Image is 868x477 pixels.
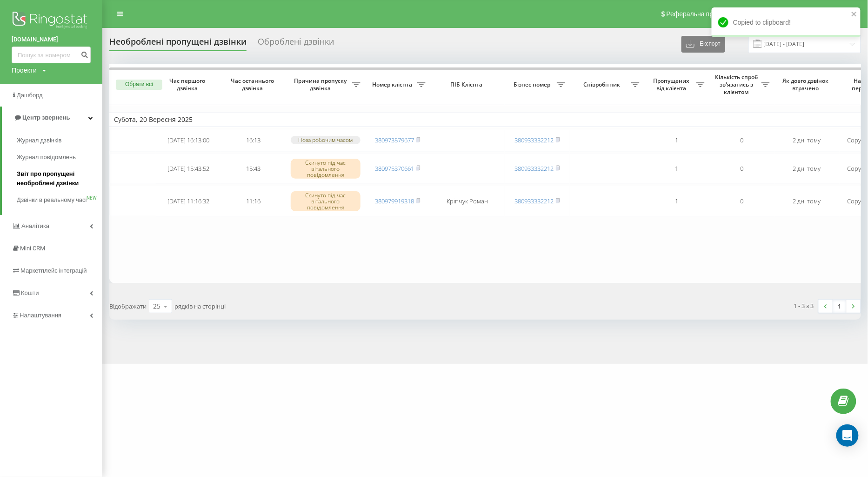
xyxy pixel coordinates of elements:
td: 1 [644,154,709,184]
td: 2 дні тому [775,154,840,184]
span: Номер клієнта [370,81,417,88]
td: 15:43 [221,154,286,184]
div: Необроблені пропущені дзвінки [109,37,247,51]
td: 1 [644,129,709,152]
td: [DATE] 11:16:32 [156,186,221,216]
a: Дзвінки в реальному часіNEW [17,192,102,208]
input: Пошук за номером [12,47,91,63]
div: Оброблені дзвінки [258,37,334,51]
span: Пропущених від клієнта [649,77,696,92]
a: [DOMAIN_NAME] [12,35,91,44]
span: ПІБ Клієнта [438,81,497,88]
td: 11:16 [221,186,286,216]
span: Mini CRM [20,245,45,252]
td: Кріпчук Роман [430,186,505,216]
td: 16:13 [221,129,286,152]
a: 380979919318 [375,197,414,205]
td: [DATE] 15:43:52 [156,154,221,184]
span: Маркетплейс інтеграцій [20,267,87,274]
span: Налаштування [20,312,61,319]
span: Дашборд [17,92,43,99]
td: 2 дні тому [775,186,840,216]
span: Відображати [109,302,147,310]
span: Кількість спроб зв'язатись з клієнтом [714,74,761,95]
span: Журнал повідомлень [17,153,76,162]
div: Проекти [12,66,37,75]
span: Аналiтика [21,222,49,229]
div: Copied to clipboard! [712,7,861,37]
span: Як довго дзвінок втрачено [782,77,832,92]
a: Звіт про пропущені необроблені дзвінки [17,166,102,192]
td: 0 [709,186,775,216]
a: 380975370661 [375,164,414,173]
span: Звіт про пропущені необроблені дзвінки [17,169,98,188]
span: Кошти [21,289,39,296]
div: 25 [153,302,160,311]
a: 380973579677 [375,136,414,144]
button: Експорт [681,36,725,53]
a: 1 [833,300,847,313]
div: 1 - 3 з 3 [794,301,814,310]
button: close [851,10,858,19]
td: 2 дні тому [775,129,840,152]
a: Журнал дзвінків [17,132,102,149]
a: Журнал повідомлень [17,149,102,166]
button: Обрати всі [116,80,162,90]
span: Причина пропуску дзвінка [291,77,352,92]
span: Центр звернень [22,114,70,121]
td: [DATE] 16:13:00 [156,129,221,152]
span: Бізнес номер [509,81,557,88]
span: Журнал дзвінків [17,136,61,145]
a: Центр звернень [2,107,102,129]
span: Реферальна програма [667,10,735,18]
a: 380933332212 [514,164,554,173]
img: Ringostat logo [12,9,91,33]
a: 380933332212 [514,136,554,144]
span: Дзвінки в реальному часі [17,195,87,205]
span: Час першого дзвінка [163,77,214,92]
div: Open Intercom Messenger [836,424,859,447]
div: Поза робочим часом [291,136,361,144]
td: 0 [709,154,775,184]
td: 1 [644,186,709,216]
a: 380933332212 [514,197,554,205]
span: Співробітник [574,81,631,88]
div: Скинуто під час вітального повідомлення [291,191,361,212]
span: рядків на сторінці [174,302,226,310]
td: 0 [709,129,775,152]
div: Скинуто під час вітального повідомлення [291,159,361,179]
span: Час останнього дзвінка [228,77,279,92]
